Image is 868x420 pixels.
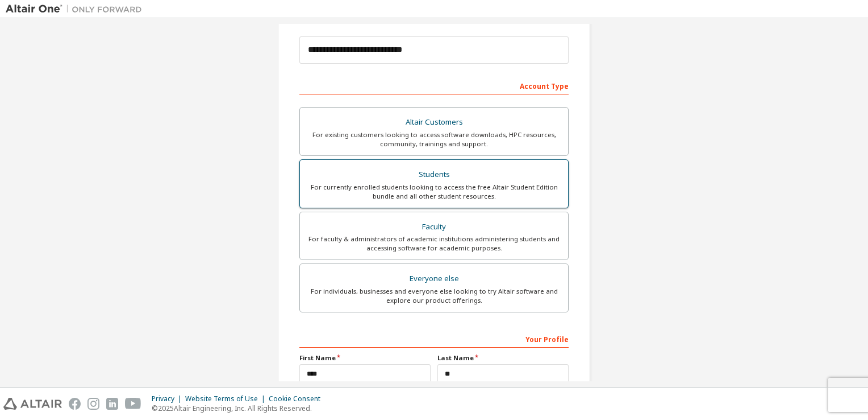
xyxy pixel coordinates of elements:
div: Students [307,167,561,183]
div: For individuals, businesses and everyone else looking to try Altair software and explore our prod... [307,287,561,305]
label: First Name [299,353,431,363]
div: Cookie Consent [269,394,327,403]
div: For existing customers looking to access software downloads, HPC resources, community, trainings ... [307,130,561,149]
div: Faculty [307,219,561,235]
label: Last Name [437,353,569,363]
img: linkedin.svg [106,398,118,410]
div: Account Type [299,76,569,94]
img: Altair One [6,3,148,15]
div: Website Terms of Use [185,394,269,403]
div: For currently enrolled students looking to access the free Altair Student Edition bundle and all ... [307,183,561,201]
div: Everyone else [307,271,561,287]
div: Altair Customers [307,114,561,130]
img: instagram.svg [87,398,99,410]
div: Your Profile [299,330,569,348]
div: Privacy [152,394,185,403]
img: facebook.svg [69,398,81,410]
img: youtube.svg [125,398,141,410]
p: © 2025 Altair Engineering, Inc. All Rights Reserved. [152,403,327,413]
div: For faculty & administrators of academic institutions administering students and accessing softwa... [307,234,561,253]
img: altair_logo.svg [3,398,62,410]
